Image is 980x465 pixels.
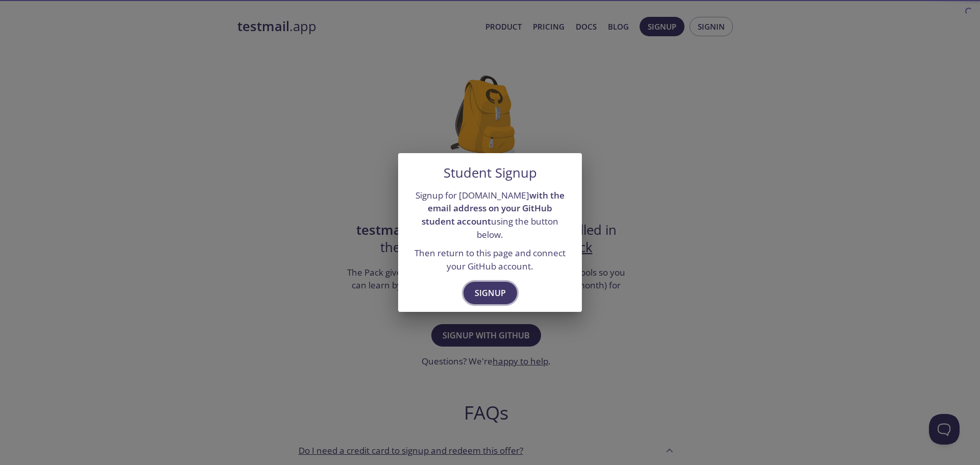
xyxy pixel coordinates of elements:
h5: Student Signup [444,165,537,181]
p: Signup for [DOMAIN_NAME] using the button below. [410,189,570,241]
strong: with the email address on your GitHub student account [422,189,565,227]
button: Signup [463,282,517,304]
span: Signup [475,286,506,300]
p: Then return to this page and connect your GitHub account. [410,247,570,273]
